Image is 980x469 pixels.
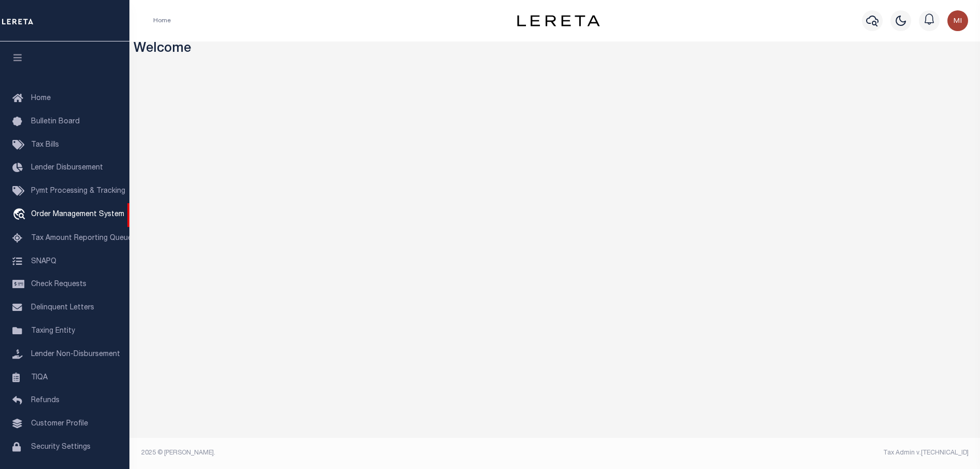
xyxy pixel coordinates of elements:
span: Order Management System [31,211,124,218]
i: travel_explore [12,208,29,222]
span: Delinquent Letters [31,304,94,311]
span: Taxing Entity [31,328,75,335]
span: Home [31,95,51,102]
span: Refunds [31,397,60,404]
span: Customer Profile [31,420,88,428]
li: Home [153,16,171,25]
h3: Welcome [134,41,976,58]
span: TIQA [31,374,48,381]
span: Tax Amount Reporting Queue [31,235,132,242]
div: 2025 © [PERSON_NAME]. [134,448,555,458]
span: Security Settings [31,444,91,451]
img: svg+xml;base64,PHN2ZyB4bWxucz0iaHR0cDovL3d3dy53My5vcmcvMjAwMC9zdmciIHBvaW50ZXItZXZlbnRzPSJub25lIi... [947,10,968,31]
span: Pymt Processing & Tracking [31,188,125,195]
img: logo-dark.svg [517,15,600,26]
span: Lender Disbursement [31,164,103,172]
span: Check Requests [31,281,86,288]
div: Tax Admin v.[TECHNICAL_ID] [563,448,969,458]
span: Bulletin Board [31,118,80,125]
span: Tax Bills [31,141,59,149]
span: SNAPQ [31,258,56,265]
span: Lender Non-Disbursement [31,351,120,358]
